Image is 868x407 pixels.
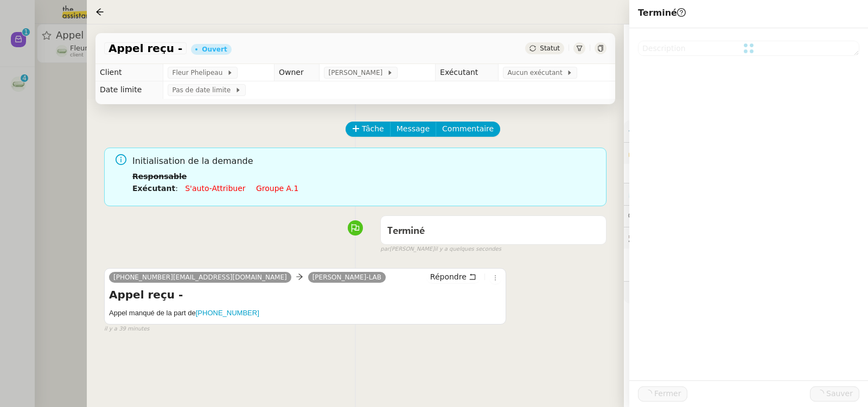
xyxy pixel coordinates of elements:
[390,122,436,137] button: Message
[810,386,859,402] button: Sauver
[108,43,182,54] span: Appel reçu -
[202,46,227,53] div: Ouvert
[346,122,391,137] button: Tâche
[104,325,150,334] span: il y a 39 minutes
[624,183,868,205] div: ⏲️Tâches 0:00
[308,272,386,282] a: [PERSON_NAME]-LAB
[113,274,287,281] span: [PHONE_NUMBER][EMAIL_ADDRESS][DOMAIN_NAME]
[362,123,384,135] span: Tâche
[436,64,499,81] td: Exécutant
[624,120,868,142] div: ⚙️Procédures
[430,271,467,282] span: Répondre
[540,44,560,52] span: Statut
[436,122,500,137] button: Commentaire
[628,288,662,296] span: 🧴
[132,154,598,169] span: Initialisation de la demande
[172,85,234,96] span: Pas de date limite
[109,287,501,302] h4: Appel reçu -
[628,125,685,137] span: ⚙️
[109,308,501,319] h5: Appel manqué de la part de
[426,271,480,283] button: Répondre
[132,172,187,181] b: Responsable
[380,245,501,254] small: [PERSON_NAME]
[638,386,687,402] button: Fermer
[380,245,390,254] span: par
[95,81,163,99] td: Date limite
[442,123,494,135] span: Commentaire
[624,143,868,164] div: 🔐Données client
[638,8,686,18] span: Terminé
[172,67,226,78] span: Fleur Phelipeau
[256,184,298,193] a: Groupe a.1
[628,189,703,198] span: ⏲️
[132,184,175,193] b: Exécutant
[185,184,245,193] a: S'auto-attribuer
[628,212,698,220] span: 💬
[387,226,425,236] span: Terminé
[95,64,163,81] td: Client
[624,282,868,303] div: 🧴Autres
[196,309,259,317] a: [PHONE_NUMBER]
[628,233,764,242] span: 🕵️
[328,67,386,78] span: [PERSON_NAME]
[397,123,430,135] span: Message
[435,245,501,254] span: il y a quelques secondes
[624,206,868,227] div: 💬Commentaires
[628,147,699,160] span: 🔐
[624,227,868,249] div: 🕵️Autres demandes en cours 3
[175,184,178,193] span: :
[274,64,320,81] td: Owner
[507,67,566,78] span: Aucun exécutant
